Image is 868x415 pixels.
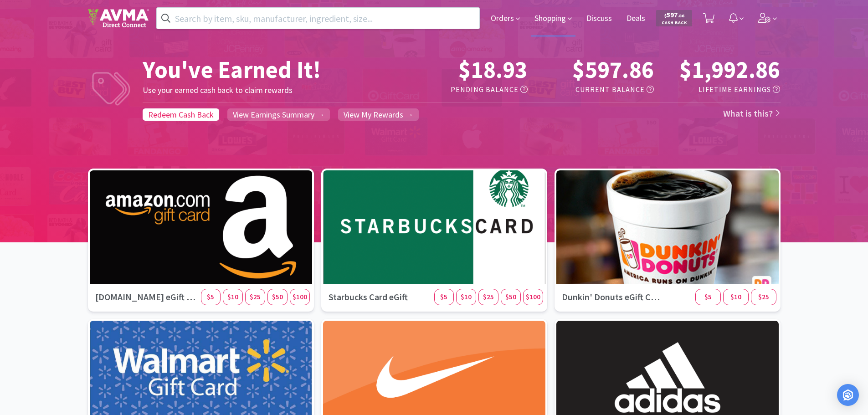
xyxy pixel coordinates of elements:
h5: Lifetime Earnings [661,84,780,96]
span: $10 [461,292,472,301]
h5: Use your earned cash back to claim rewards [143,84,408,97]
span: $25 [483,292,494,301]
h1: You've Earned It! [143,56,408,84]
span: Redeem Cash Back [148,109,214,120]
span: $5 [207,292,214,301]
h3: [DOMAIN_NAME] eGift Card [90,284,201,310]
span: $100 [526,292,540,301]
div: Open Intercom Messenger [837,384,859,406]
span: $50 [505,292,516,301]
span: . 86 [678,13,684,19]
h3: Dunkin' Donuts eGift Card [556,284,668,310]
a: Deals [623,15,649,23]
h3: Starbucks Card eGift [323,284,434,310]
span: $10 [730,292,741,301]
a: View My Rewards → [338,108,419,121]
span: $50 [272,292,283,301]
span: $18.93 [458,55,528,84]
h5: Pending Balance [408,84,527,96]
span: View My Rewards → [344,109,413,120]
span: Cash Back [662,20,687,26]
a: What is this? [723,108,781,119]
span: 597 [664,10,684,19]
span: $5 [440,292,447,301]
a: View Earnings Summary → [227,108,330,121]
span: $100 [293,292,307,301]
a: $597.86Cash Back [656,6,692,31]
input: Search by item, sku, manufacturer, ingredient, size... [157,8,480,29]
h5: Current Balance [535,84,654,96]
span: $25 [758,292,769,301]
img: ab428b2523a64453a0cb423610d9ac4c_102.png [88,9,149,28]
a: Discuss [583,15,616,23]
span: $10 [227,292,238,301]
span: $1,992.86 [679,55,780,84]
a: Redeem Cash Back [143,108,219,121]
span: View Earnings Summary → [233,109,324,120]
span: $597.86 [572,55,654,84]
span: $5 [704,292,712,301]
span: $ [664,13,667,19]
span: $25 [250,292,261,301]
